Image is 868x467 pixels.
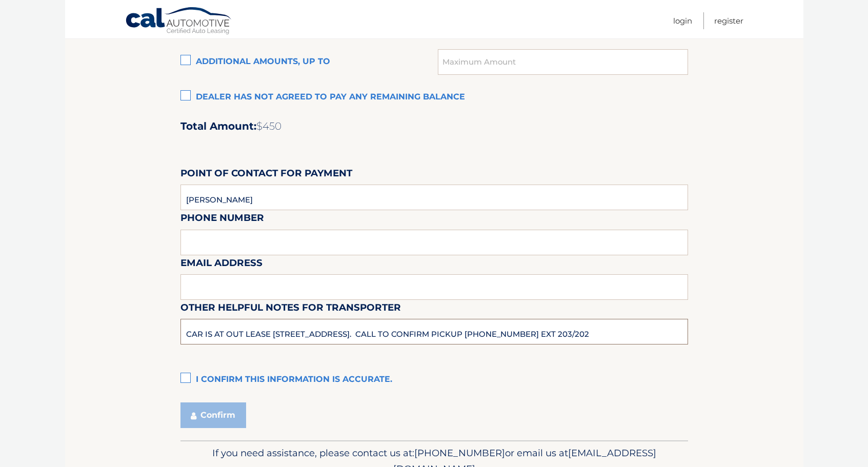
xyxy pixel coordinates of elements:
[414,447,505,459] span: [PHONE_NUMBER]
[438,49,688,75] input: Maximum Amount
[180,120,688,133] h2: Total Amount:
[673,12,692,29] a: Login
[256,120,281,132] span: $450
[180,52,438,72] label: Additional amounts, up to
[180,370,688,390] label: I confirm this information is accurate.
[714,12,743,29] a: Register
[125,7,233,36] a: Cal Automotive
[180,87,688,108] label: Dealer has not agreed to pay any remaining balance
[180,166,352,185] label: Point of Contact for Payment
[180,255,263,274] label: Email Address
[180,300,401,319] label: Other helpful notes for transporter
[180,402,246,428] button: Confirm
